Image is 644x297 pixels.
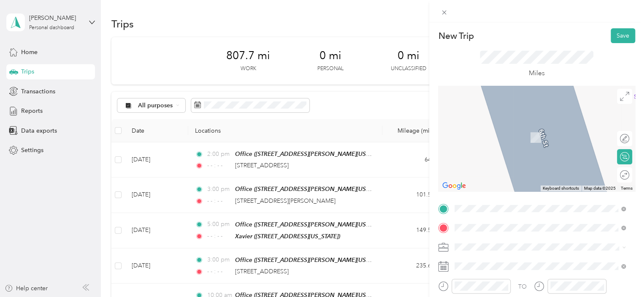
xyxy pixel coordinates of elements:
[438,30,474,42] p: New Trip
[440,180,468,191] a: Open this area in Google Maps (opens a new window)
[597,250,644,297] iframe: Everlance-gr Chat Button Frame
[611,28,635,43] button: Save
[440,180,468,191] img: Google
[518,282,527,291] div: TO
[529,68,545,79] p: Miles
